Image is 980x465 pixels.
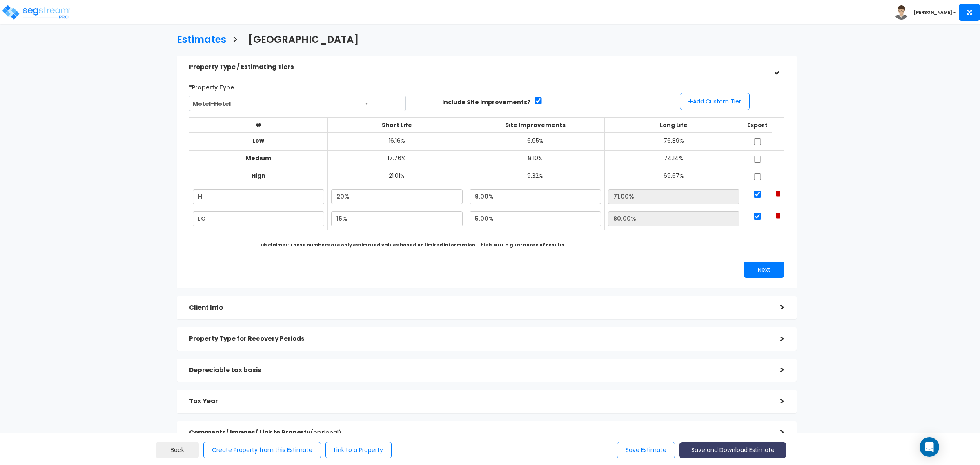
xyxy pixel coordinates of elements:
span: Motel-Hotel [189,96,405,112]
b: High [252,172,265,180]
a: [GEOGRAPHIC_DATA] [242,26,359,51]
td: 17.76% [327,151,466,168]
th: Export [743,118,772,133]
h5: Depreciable tax basis [189,367,768,374]
div: Open Intercom Messenger [920,437,939,457]
h5: Tax Year [189,398,768,405]
b: Disclaimer: These numbers are only estimated values based on limited information. This is NOT a g... [261,241,566,248]
img: logo_pro_r.png [1,4,71,20]
th: # [189,118,327,133]
div: > [768,333,784,345]
button: Next [744,262,784,278]
td: 8.10% [466,151,604,168]
button: Add Custom Tier [680,93,750,110]
td: 9.32% [466,168,604,186]
b: [PERSON_NAME] [914,9,952,16]
a: Back [156,442,199,458]
img: Trash Icon [776,213,780,219]
h5: Property Type for Recovery Periods [189,335,768,342]
h5: Comments/ Images/ Link to Property [189,429,768,436]
span: Motel-Hotel [189,96,406,111]
td: 6.95% [466,133,604,151]
h5: Property Type / Estimating Tiers [189,64,768,71]
h5: Client Info [189,304,768,311]
label: Include Site Improvements? [442,98,530,106]
button: Save Estimate [617,442,675,458]
label: *Property Type [189,80,234,92]
h3: > [232,34,238,47]
div: > [768,364,784,376]
h3: Estimates [177,34,226,47]
b: Low [252,136,264,145]
th: Site Improvements [466,118,604,133]
td: 16.16% [327,133,466,151]
th: Long Life [604,118,743,133]
button: Save and Download Estimate [679,442,786,458]
div: > [768,426,784,439]
b: Medium [246,154,271,162]
td: 76.89% [604,133,743,151]
button: Create Property from this Estimate [203,442,321,458]
a: Estimates [171,26,226,51]
img: Trash Icon [776,191,780,197]
span: (optional) [310,428,341,437]
div: > [768,301,784,314]
h3: [GEOGRAPHIC_DATA] [248,34,359,47]
div: > [768,395,784,408]
td: 74.14% [604,151,743,168]
td: 21.01% [327,168,466,186]
button: Link to a Property [325,442,392,458]
img: avatar.png [894,5,909,20]
th: Short Life [327,118,466,133]
div: > [770,59,783,75]
td: 69.67% [604,168,743,186]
